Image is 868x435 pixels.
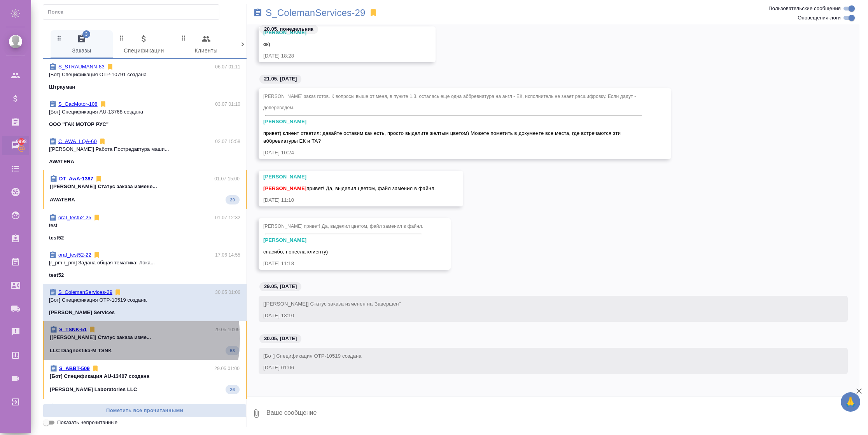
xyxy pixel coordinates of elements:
[215,100,240,108] p: 03.07 01:10
[98,138,106,145] svg: Отписаться
[226,196,240,204] span: 29
[95,175,103,183] svg: Отписаться
[93,214,101,222] svg: Отписаться
[263,260,423,267] div: [DATE] 11:18
[264,25,313,33] p: 20.05, понедельник
[266,9,366,17] a: S_ColemanServices-29
[263,41,270,47] span: ок)
[49,145,240,153] p: [[PERSON_NAME]] Работа Постредактура маши...
[91,365,99,372] svg: Отписаться
[263,149,644,157] div: [DATE] 10:24
[58,138,97,144] a: C_AWA_LQA-60
[58,215,91,220] a: oral_test52-25
[99,100,107,108] svg: Отписаться
[50,347,112,355] p: LLC Diagnostika-M TSNK
[263,249,328,255] span: спасибо, понесла клиенту)
[49,71,240,79] p: [Бот] Спецификация OTP-10791 создана
[214,326,240,334] p: 29.05 10:09
[43,58,247,96] div: S_STRAUMANN-8306.07 01:11[Бот] Спецификация OTP-10791 созданаШтрауман
[55,34,108,56] span: Заказы
[214,365,240,372] p: 29.05 01:00
[50,334,240,341] p: [[PERSON_NAME]] Статус заказа изме...
[43,321,247,360] div: S_TSNK-5129.05 10:09[[PERSON_NAME]] Статус заказа изме...LLC Diagnostika-M TSNK53
[43,404,247,418] button: Пометить все прочитанными
[263,236,423,244] div: [PERSON_NAME]
[263,118,644,126] div: [PERSON_NAME]
[215,251,240,259] p: 17.06 14:55
[264,335,297,342] p: 30.05, [DATE]
[114,288,122,296] svg: Отписаться
[82,30,90,38] span: 3
[56,34,63,42] svg: Зажми и перетащи, чтобы поменять порядок вкладок
[215,138,240,145] p: 02.07 15:58
[263,173,436,181] div: [PERSON_NAME]
[49,271,64,279] p: test52
[768,5,841,12] span: Пользовательские сообщения
[841,392,860,412] button: 🙏
[263,185,436,191] span: привет! Да, выделил цветом, файл заменил в файнл.
[50,386,137,393] p: [PERSON_NAME] Laboratories LLC
[844,394,857,410] span: 🙏
[49,121,108,128] p: ООО "ГАК МОТОР РУС"
[93,251,101,259] svg: Отписаться
[263,52,408,60] div: [DATE] 18:28
[43,360,247,399] div: S_ABBT-50929.05 01:00[Бот] Спецификация AU-13407 создана[PERSON_NAME] Laboratories LLC26
[57,419,117,426] span: Показать непрочитанные
[43,133,247,170] div: C_AWA_LQA-6002.07 15:58[[PERSON_NAME]] Работа Постредактура маши...AWATERA
[49,222,240,229] p: test
[264,75,297,83] p: 21.05, [DATE]
[263,312,821,320] div: [DATE] 13:10
[11,138,31,145] span: 9998
[49,234,64,242] p: test52
[263,196,436,204] div: [DATE] 11:10
[43,284,247,321] div: S_ColemanServices-2930.05 01:06[Бот] Спецификация OTP-10519 создана[PERSON_NAME] Services
[58,252,91,258] a: oral_test52-22
[49,108,240,116] p: [Бот] Спецификация AU-13768 создана
[49,83,75,91] p: Штрауман
[263,301,401,307] span: [[PERSON_NAME]] Статус заказа изменен на
[43,246,247,284] div: oral_test52-2217.06 14:55[r_pm r_pm] Задана общая тематика: Лока...test52
[215,63,240,71] p: 06.07 01:11
[215,288,240,296] p: 30.05 01:06
[59,327,87,332] a: S_TSNK-51
[117,34,170,56] span: Спецификации
[50,183,240,190] p: [[PERSON_NAME]] Статус заказа измене...
[43,96,247,133] div: S_GacMotor-10803.07 01:10[Бот] Спецификация AU-13768 созданаООО "ГАК МОТОР РУС"
[43,209,247,246] div: oral_test52-2501.07 12:32testtest52
[263,94,637,110] span: [PERSON_NAME] заказ готов. К вопросы выше от меня, в пункте 1.3. осталась еще одна аббревиатура н...
[214,175,240,183] p: 01.07 15:00
[264,283,297,290] p: 29.05, [DATE]
[88,326,96,334] svg: Отписаться
[215,214,240,222] p: 01.07 12:32
[58,64,105,70] a: S_STRAUMANN-83
[49,296,240,304] p: [Бот] Спецификация OTP-10519 создана
[43,170,247,209] div: DT_AwA-138701.07 15:00[[PERSON_NAME]] Статус заказа измене...AWATERA29
[106,63,114,71] svg: Отписаться
[2,136,29,155] a: 9998
[215,404,240,411] p: 16.05 18:38
[48,7,219,17] input: Поиск
[59,365,90,371] a: S_ABBT-509
[49,259,240,267] p: [r_pm r_pm] Задана общая тематика: Лока...
[50,196,75,204] p: AWATERA
[118,34,125,42] svg: Зажми и перетащи, чтобы поменять порядок вкладок
[798,14,841,22] span: Оповещения-логи
[263,130,622,144] span: привет) клиент ответил: давайте оставим как есть, просто выделите желтым цветом) Можете пометить ...
[263,353,362,359] span: [Бот] Спецификация OTP-10519 создана
[50,372,240,380] p: [Бот] Спецификация AU-13407 создана
[226,347,240,355] span: 53
[49,309,115,316] p: [PERSON_NAME] Services
[59,176,93,182] a: DT_AwA-1387
[373,301,401,307] span: "Завершен"
[180,34,187,42] svg: Зажми и перетащи, чтобы поменять порядок вкладок
[86,404,94,411] svg: Отписаться
[47,406,242,415] span: Пометить все прочитанными
[58,289,112,295] a: S_ColemanServices-29
[263,224,423,229] span: [PERSON_NAME] привет! Да, выделил цветом, файл заменил в файнл.
[263,364,821,372] div: [DATE] 01:06
[49,158,74,166] p: AWATERA
[263,185,306,191] span: [PERSON_NAME]
[226,386,240,393] span: 26
[180,34,233,56] span: Клиенты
